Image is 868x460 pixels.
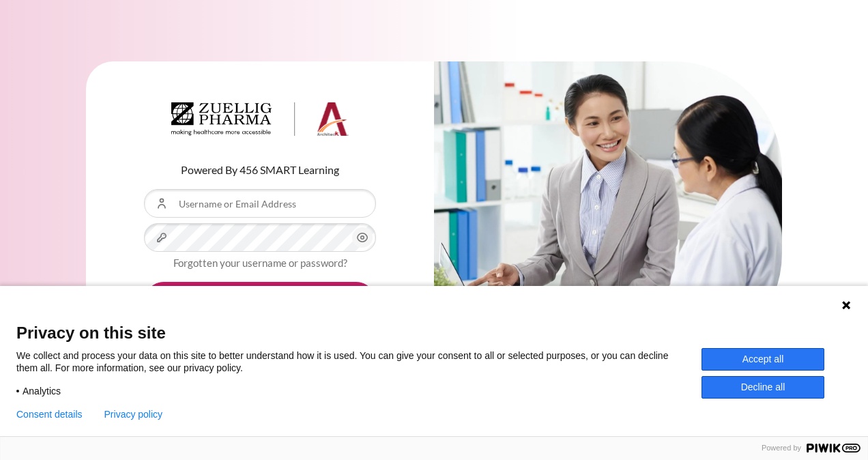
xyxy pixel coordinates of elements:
span: Powered by [756,444,807,452]
button: Consent details [16,409,83,420]
button: Decline all [701,376,824,399]
p: We collect and process your data on this site to better understand how it is used. You can give y... [16,349,701,374]
button: Log in [144,282,376,321]
a: Privacy policy [104,409,163,420]
span: Analytics [23,385,61,397]
span: Privacy on this site [16,323,852,343]
button: Accept all [701,348,824,371]
p: Powered By 456 SMART Learning [144,162,376,178]
a: Forgotten your username or password? [173,257,347,269]
input: Username or Email Address [144,189,376,218]
img: Architeck [171,102,349,136]
a: Architeck [171,102,349,142]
